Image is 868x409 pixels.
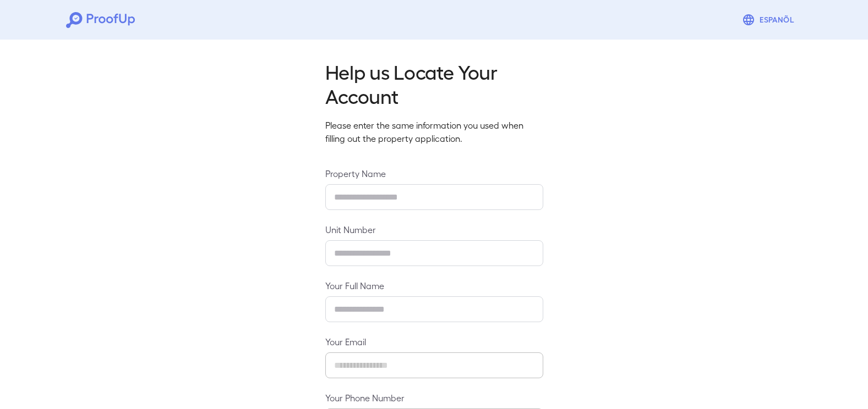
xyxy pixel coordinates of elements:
label: Property Name [325,167,543,180]
label: Your Email [325,335,543,348]
label: Your Full Name [325,279,543,292]
h2: Help us Locate Your Account [325,59,543,108]
p: Please enter the same information you used when filling out the property application. [325,119,543,145]
label: Unit Number [325,223,543,236]
button: Espanõl [738,9,802,31]
label: Your Phone Number [325,391,543,404]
